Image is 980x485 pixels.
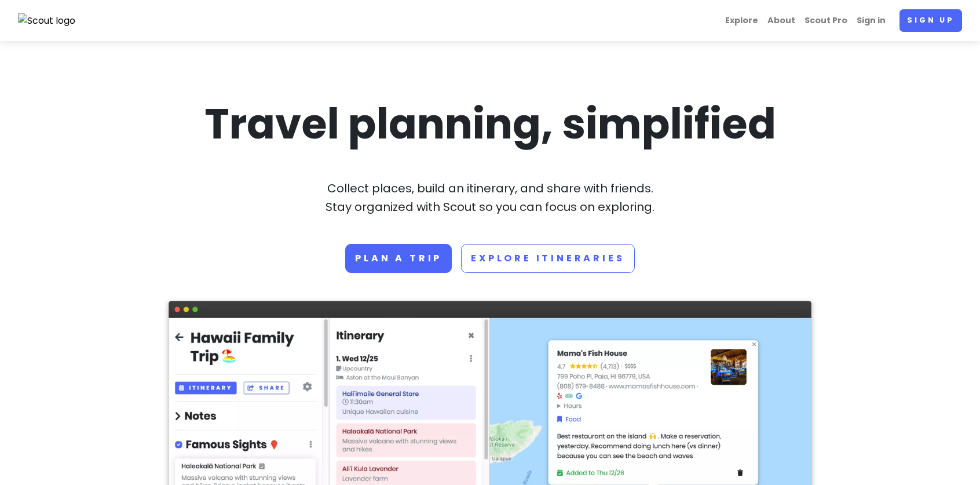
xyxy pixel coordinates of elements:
[800,9,852,32] a: Scout Pro
[899,9,962,32] a: Sign up
[721,9,763,32] a: Explore
[763,9,800,32] a: About
[18,13,76,28] img: Scout logo
[852,9,890,32] a: Sign in
[461,244,634,273] a: Explore Itineraries
[169,97,811,151] h1: Travel planning, simplified
[345,244,452,273] a: Plan a trip
[169,179,811,216] p: Collect places, build an itinerary, and share with friends. Stay organized with Scout so you can ...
